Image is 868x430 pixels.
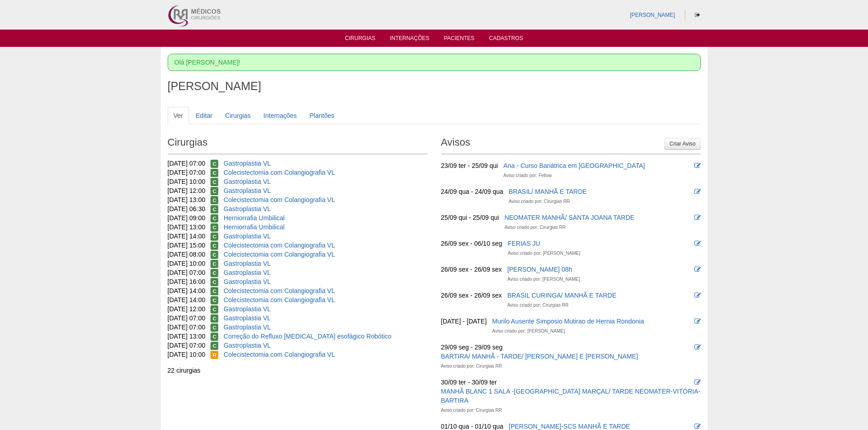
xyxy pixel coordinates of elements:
a: Herniorrafia Umbilical [224,214,285,222]
span: [DATE] 07:00 [168,169,205,176]
span: Confirmada [211,314,218,323]
i: Editar [694,188,701,195]
a: Plantões [303,107,340,124]
a: Gastroplastia VL [224,324,271,331]
div: 26/09 sex - 06/10 seg [441,239,503,248]
a: [PERSON_NAME] 08h [507,266,572,273]
a: BRASIL/ MANHÃ E TARDE [509,188,587,195]
span: Reservada [211,351,218,359]
span: [DATE] 09:00 [168,214,205,222]
div: 22 cirurgias [168,366,427,375]
span: [DATE] 10:00 [168,260,205,267]
span: Confirmada [211,187,218,195]
span: [DATE] 10:00 [168,351,205,358]
div: Olá [PERSON_NAME]! [168,54,701,71]
span: [DATE] 07:00 [168,342,205,349]
a: Colecistectomia com Colangiografia VL [224,287,335,294]
span: Confirmada [211,196,218,204]
div: Aviso criado por: Cirurgias RR [507,301,568,310]
a: Editar [190,107,219,124]
div: 29/09 seg - 29/09 seg [441,343,503,352]
a: Murilo Ausente Simposio Mutirao de Hernia Rondonia [492,318,644,325]
a: Gastroplastia VL [224,187,271,194]
div: Aviso criado por: Cirurgias RR [441,406,502,415]
span: [DATE] 06:30 [168,205,205,212]
span: Confirmada [211,287,218,295]
span: Confirmada [211,278,218,286]
h2: Avisos [441,133,701,154]
i: Editar [694,214,701,221]
span: [DATE] 07:00 [168,269,205,276]
span: [DATE] 14:00 [168,287,205,294]
span: [DATE] 13:00 [168,196,205,203]
span: [DATE] 16:00 [168,278,205,285]
span: [DATE] 14:00 [168,233,205,240]
i: Editar [694,266,701,273]
a: Colecistectomia com Colangiografia VL [224,351,335,358]
div: Aviso criado por: Cirurgias RR [509,197,570,206]
div: 23/09 ter - 25/09 qui [441,161,498,170]
a: Colecistectomia com Colangiografia VL [224,296,335,304]
span: Confirmada [211,223,218,232]
span: Confirmada [211,342,218,350]
span: Confirmada [211,205,218,213]
a: Ana - Curso Bariátrica em [GEOGRAPHIC_DATA] [503,162,645,169]
h1: [PERSON_NAME] [168,81,701,92]
span: [DATE] 07:00 [168,314,205,322]
span: Confirmada [211,324,218,332]
a: Gastroplastia VL [224,305,271,313]
a: Gastroplastia VL [224,260,271,267]
a: Internações [257,107,303,124]
a: BRASIL CURINGA/ MANHÃ E TARDE [507,292,616,299]
span: Confirmada [211,233,218,241]
div: Aviso criado por: [PERSON_NAME] [507,275,580,284]
span: Confirmada [211,260,218,268]
div: 30/09 ter - 30/09 ter [441,378,497,387]
i: Editar [694,318,701,324]
span: [DATE] 13:00 [168,333,205,340]
span: [DATE] 12:00 [168,305,205,313]
span: [DATE] 15:00 [168,242,205,249]
a: NEOMATER MANHÃ/ SANTA JOANA TARDE [504,214,634,221]
a: Gastroplastia VL [224,314,271,322]
a: Gastroplastia VL [224,205,271,212]
i: Editar [694,379,701,385]
a: Cadastros [489,35,523,44]
a: Criar Aviso [664,138,700,150]
div: 26/09 sex - 26/09 sex [441,265,502,274]
span: [DATE] 12:00 [168,187,205,194]
i: Editar [694,344,701,350]
span: [DATE] 07:00 [168,160,205,167]
span: [DATE] 08:00 [168,251,205,258]
span: Confirmada [211,242,218,250]
i: Editar [694,423,701,430]
a: MANHÃ BLANC 1 SALA -[GEOGRAPHIC_DATA] MARÇAL/ TARDE NEOMATER-VITÓRIA-BARTIRA [441,388,701,404]
span: Confirmada [211,169,218,177]
a: Gastroplastia VL [224,178,271,185]
a: [PERSON_NAME]-SCS MANHÃ E TARDE [509,423,630,430]
a: Pacientes [444,35,474,44]
a: Gastroplastia VL [224,269,271,276]
h2: Cirurgias [168,133,427,154]
i: Editar [694,240,701,247]
a: Correção do Refluxo [MEDICAL_DATA] esofágico Robótico [224,333,391,340]
i: Sair [695,12,700,18]
span: Confirmada [211,178,218,186]
span: Confirmada [211,296,218,304]
span: Confirmada [211,333,218,341]
a: [PERSON_NAME] [630,12,675,18]
span: [DATE] 10:00 [168,178,205,185]
span: [DATE] 13:00 [168,223,205,231]
a: Gastroplastia VL [224,278,271,285]
a: Colecistectomia com Colangiografia VL [224,251,335,258]
div: 25/09 qui - 25/09 qui [441,213,499,222]
div: Aviso criado por: Fellow [503,171,552,180]
span: [DATE] 14:00 [168,296,205,304]
div: 24/09 qua - 24/09 qua [441,187,503,196]
a: Colecistectomia com Colangiografia VL [224,169,335,176]
a: Colecistectomia com Colangiografia VL [224,242,335,249]
span: [DATE] 07:00 [168,324,205,331]
i: Editar [694,292,701,298]
span: Confirmada [211,269,218,277]
a: Gastroplastia VL [224,233,271,240]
